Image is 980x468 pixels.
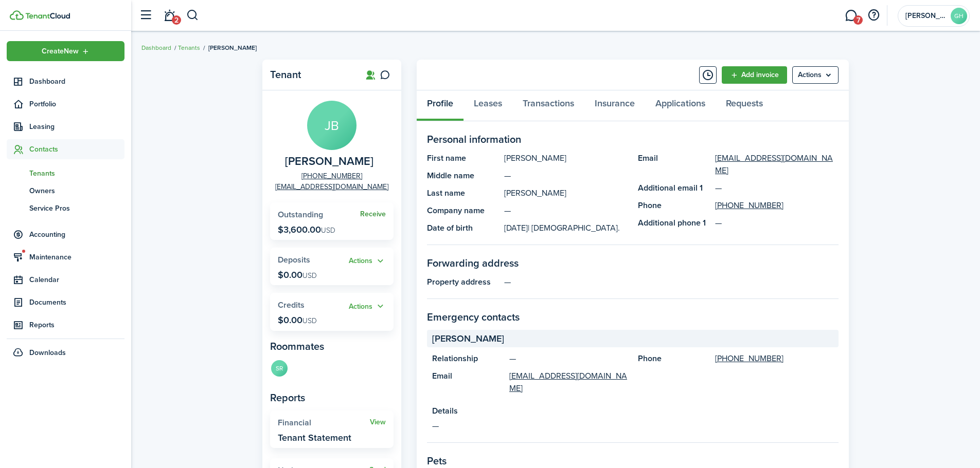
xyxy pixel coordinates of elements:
panel-main-title: Phone [638,352,710,365]
span: Accounting [29,229,124,240]
a: [EMAIL_ADDRESS][DOMAIN_NAME] [715,152,839,177]
button: Open menu [349,255,386,267]
span: Service Pros [29,203,124,214]
a: Messaging [841,3,861,29]
panel-main-description: — [504,170,628,182]
button: Open menu [349,301,386,312]
span: Reports [29,320,124,330]
panel-main-title: First name [427,152,499,164]
p: $0.00 [278,315,317,325]
span: 7 [853,15,863,25]
menu-btn: Actions [792,66,839,84]
span: Dashboard [29,76,124,87]
span: 2 [172,15,181,25]
panel-main-title: Date of birth [427,222,499,234]
span: USD [302,270,317,281]
panel-main-title: Last name [427,187,499,199]
a: [PHONE_NUMBER] [715,199,783,212]
a: Transactions [512,90,584,121]
a: Notifications [159,3,179,29]
panel-main-subtitle: Reports [270,390,394,405]
img: TenantCloud [10,10,24,20]
panel-main-title: Details [432,405,833,417]
span: Jamaley Bailey [285,155,373,168]
span: Portfolio [29,99,124,109]
a: [PHONE_NUMBER] [301,171,362,181]
button: Open resource center [865,7,882,24]
button: Search [186,7,199,24]
span: [PERSON_NAME] [432,332,504,346]
a: Receive [360,210,386,218]
a: Tenants [7,164,124,182]
panel-main-title: Email [638,152,710,177]
button: Open menu [792,66,839,84]
p: $0.00 [278,270,317,280]
span: Downloads [29,347,66,358]
panel-main-description: — [504,276,839,288]
button: Open sidebar [136,6,155,25]
a: Dashboard [7,71,124,91]
widget-stats-description: Tenant Statement [278,433,351,443]
span: Owners [29,185,124,196]
span: Deposits [278,254,310,266]
panel-main-title: Middle name [427,170,499,182]
button: Open menu [7,41,124,61]
a: Service Pros [7,199,124,217]
panel-main-description: — [432,420,833,432]
a: Add invoice [722,66,787,84]
a: View [370,418,386,426]
img: TenantCloud [25,13,70,19]
span: USD [321,225,335,236]
panel-main-title: Relationship [432,352,504,365]
panel-main-title: Tenant [270,69,352,81]
a: [PHONE_NUMBER] [715,352,783,365]
panel-main-title: Property address [427,276,499,288]
panel-main-description: — [509,352,628,365]
span: Maintenance [29,252,124,263]
panel-main-title: Additional phone 1 [638,217,710,229]
button: Actions [349,255,386,267]
a: [EMAIL_ADDRESS][DOMAIN_NAME] [509,370,628,395]
panel-main-title: Phone [638,199,710,212]
panel-main-description: — [504,204,628,217]
span: Leasing [29,121,124,132]
panel-main-section-title: Emergency contacts [427,309,839,325]
span: Gabe Handy Rental Properties [905,12,947,20]
span: | [DEMOGRAPHIC_DATA]. [528,222,620,234]
panel-main-section-title: Forwarding address [427,255,839,271]
span: Credits [278,299,305,311]
panel-main-section-title: Personal information [427,132,839,147]
avatar-text: SR [271,360,288,377]
span: USD [302,315,317,326]
a: Applications [645,90,716,121]
span: Calendar [29,274,124,285]
span: Documents [29,297,124,308]
span: [PERSON_NAME] [208,43,257,52]
panel-main-description: [PERSON_NAME] [504,152,628,164]
panel-main-description: [PERSON_NAME] [504,187,628,199]
a: Leases [464,90,512,121]
span: Create New [42,48,79,55]
avatar-text: GH [951,8,967,24]
a: Reports [7,315,124,335]
a: Insurance [584,90,645,121]
p: $3,600.00 [278,224,335,235]
a: SR [270,359,289,380]
button: Actions [349,301,386,312]
a: Tenants [178,43,200,52]
avatar-text: JB [307,101,357,150]
widget-stats-title: Financial [278,418,370,427]
panel-main-subtitle: Roommates [270,339,394,354]
a: Dashboard [141,43,171,52]
panel-main-title: Additional email 1 [638,182,710,194]
panel-main-title: Email [432,370,504,395]
a: Owners [7,182,124,199]
span: Tenants [29,168,124,179]
button: Timeline [699,66,717,84]
a: Requests [716,90,773,121]
span: Outstanding [278,209,323,220]
panel-main-description: [DATE] [504,222,628,234]
span: Contacts [29,144,124,155]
